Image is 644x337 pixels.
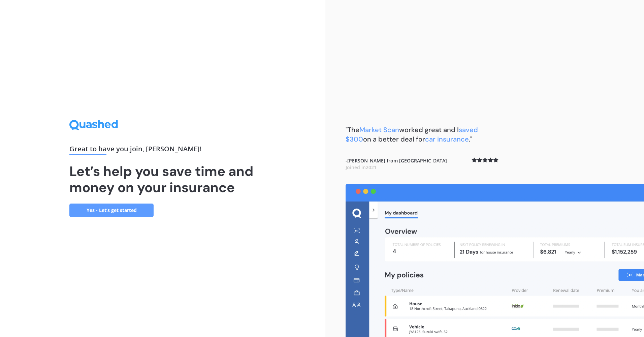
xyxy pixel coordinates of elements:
span: saved $300 [346,125,478,144]
span: car insurance [425,135,469,144]
span: Joined in 2021 [346,164,377,171]
h1: Let’s help you save time and money on your insurance [69,163,256,195]
b: "The worked great and I on a better deal for ." [346,125,478,144]
div: Great to have you join , [PERSON_NAME] ! [69,146,256,155]
img: dashboard.webp [346,184,644,337]
span: Market Scan [359,125,399,134]
a: Yes - Let’s get started [69,204,154,217]
b: - [PERSON_NAME] from [GEOGRAPHIC_DATA] [346,157,447,171]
